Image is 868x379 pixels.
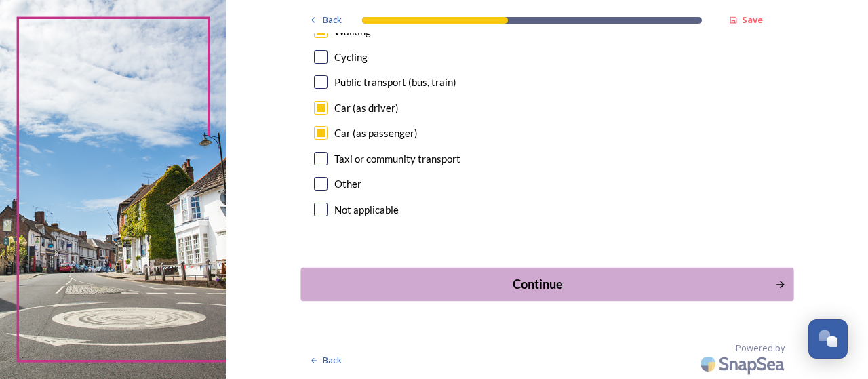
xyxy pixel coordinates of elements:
[334,49,368,65] div: Cycling
[323,354,342,367] span: Back
[736,342,785,355] span: Powered by
[300,268,793,301] button: Continue
[334,202,399,218] div: Not applicable
[334,125,418,141] div: Car (as passenger)
[323,14,342,26] span: Back
[334,176,361,192] div: Other
[334,100,399,116] div: Car (as driver)
[309,275,768,294] div: Continue
[334,151,460,167] div: Taxi or community transport
[334,75,456,90] div: Public transport (bus, train)
[742,14,763,26] strong: Save
[808,319,848,359] button: Open Chat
